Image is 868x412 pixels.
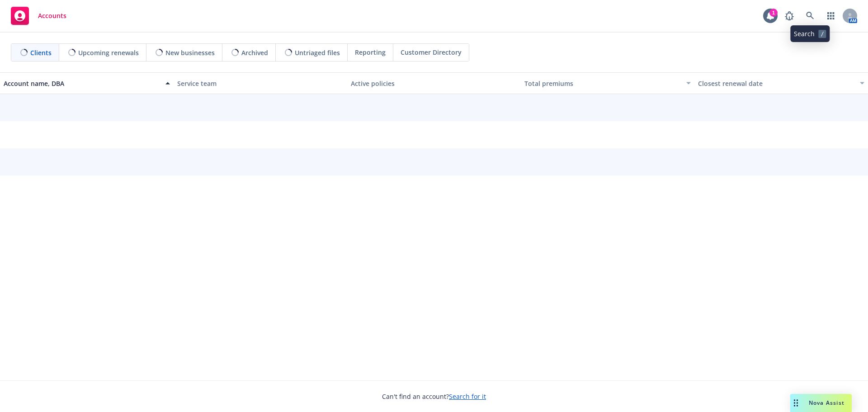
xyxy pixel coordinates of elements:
[521,72,694,94] button: Total premiums
[449,392,486,401] a: Search for it
[177,79,344,88] div: Service team
[769,9,778,17] div: 1
[698,79,854,88] div: Closest renewal date
[524,79,681,88] div: Total premiums
[241,48,268,57] span: Archived
[401,47,462,57] span: Customer Directory
[4,79,160,88] div: Account name, DBA
[382,392,486,401] span: Can't find an account?
[822,7,840,25] a: Switch app
[790,394,852,412] button: Nova Assist
[351,79,517,88] div: Active policies
[174,72,347,94] button: Service team
[790,394,802,412] div: Drag to move
[78,48,139,57] span: Upcoming renewals
[780,7,798,25] a: Report a Bug
[295,48,340,57] span: Untriaged files
[809,399,844,407] span: Nova Assist
[355,47,386,57] span: Reporting
[7,3,70,28] a: Accounts
[30,48,52,57] span: Clients
[165,48,215,57] span: New businesses
[38,12,66,19] span: Accounts
[801,7,819,25] a: Search
[347,72,521,94] button: Active policies
[694,72,868,94] button: Closest renewal date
